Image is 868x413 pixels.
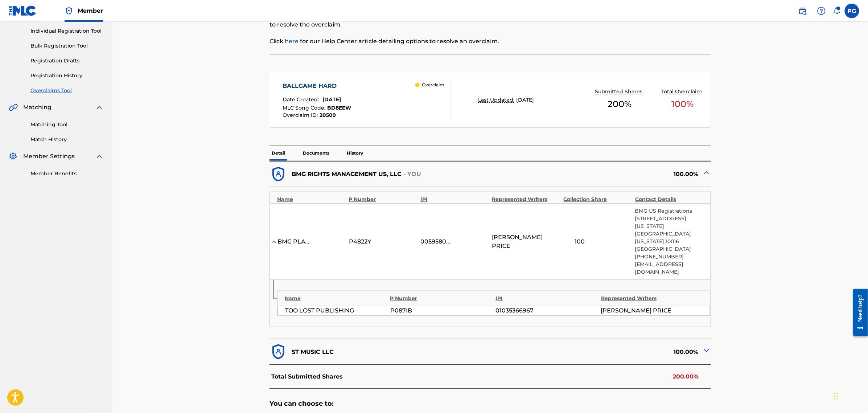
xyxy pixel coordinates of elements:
div: P087IB [390,306,492,315]
span: [DATE] [517,97,534,103]
a: Registration History [30,72,104,79]
div: Represented Writers [601,295,703,302]
div: Help [814,4,829,18]
div: Collection Share [564,196,632,203]
a: Bulk Registration Tool [30,42,104,50]
p: History [345,146,365,161]
p: [STREET_ADDRESS] [635,215,703,222]
div: P Number [390,295,492,302]
p: Last Updated: [478,96,517,104]
iframe: Resource Center [848,283,868,342]
span: Member [78,7,103,15]
iframe: Chat Widget [832,378,868,413]
span: BD8EEW [328,105,351,111]
div: Name [285,295,387,302]
img: Matching [9,103,18,112]
span: Member Settings [23,152,75,161]
p: [PHONE_NUMBER] [635,253,703,261]
img: Top Rightsholder [65,7,73,15]
div: IPI [496,295,598,302]
img: expand [95,152,104,161]
span: 200 % [608,98,632,111]
p: 200.00% [673,372,699,381]
a: Individual Registration Tool [30,27,104,35]
img: expand-cell-toggle [702,168,711,177]
p: Click for our Help Center article detailing options to resolve an overclaim. [270,37,609,46]
div: IPI [420,196,488,203]
span: [PERSON_NAME] PRICE [601,306,672,315]
span: 20509 [320,112,336,118]
img: expand-cell-toggle [270,238,277,245]
div: 100.00% [490,165,711,183]
p: Detail [270,146,288,161]
div: Name [277,196,345,203]
img: dfb38c8551f6dcc1ac04.svg [270,165,287,183]
div: Notifications [833,7,840,15]
p: ST MUSIC LLC [292,348,334,356]
div: BALLGAME HARD [283,82,351,90]
div: TOO LOST PUBLISHING [285,306,387,315]
img: expand [95,103,104,112]
p: Overclaim [422,82,444,88]
a: Public Search [795,4,810,18]
span: [DATE] [323,96,341,103]
p: Total Overclaim [661,88,704,95]
img: help [817,7,826,15]
span: 100 % [671,98,694,111]
div: User Menu [845,4,859,18]
div: 01035366967 [496,306,597,315]
div: 100.00% [490,343,711,361]
p: BMG US Registrations [635,207,703,215]
a: Matching Tool [30,121,104,128]
img: MLC Logo [9,5,37,16]
p: Submitted Shares [595,88,644,95]
img: dfb38c8551f6dcc1ac04.svg [270,343,287,361]
a: Overclaims Tool [30,87,104,94]
span: Overclaim ID : [283,112,320,118]
img: Member Settings [9,152,17,161]
p: BMG RIGHTS MANAGEMENT US, LLC [292,170,402,179]
p: [US_STATE][GEOGRAPHIC_DATA][US_STATE] 10016 [635,222,703,245]
p: [EMAIL_ADDRESS][DOMAIN_NAME] [635,261,703,276]
div: Drag [834,385,838,407]
p: [GEOGRAPHIC_DATA] [635,245,703,253]
span: Matching [23,103,52,112]
p: Documents [301,146,332,161]
h5: You can choose to: [270,400,711,408]
a: Match History [30,136,104,143]
a: Member Benefits [30,170,104,177]
div: Represented Writers [492,196,560,203]
span: [PERSON_NAME] PRICE [492,233,560,250]
p: Total Submitted Shares [271,372,343,381]
p: - YOU [404,170,422,179]
a: BALLGAME HARDDate Created:[DATE]MLC Song Code:BD8EEWOverclaim ID:20509 OverclaimLast Updated:[DAT... [270,73,711,127]
a: Registration Drafts [30,57,104,65]
img: expand-cell-toggle [702,346,711,355]
div: P Number [349,196,417,203]
p: Date Created: [283,96,321,103]
span: MLC Song Code : [283,105,328,111]
div: Contact Details [635,196,703,203]
img: search [798,7,807,15]
a: here [285,38,299,45]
